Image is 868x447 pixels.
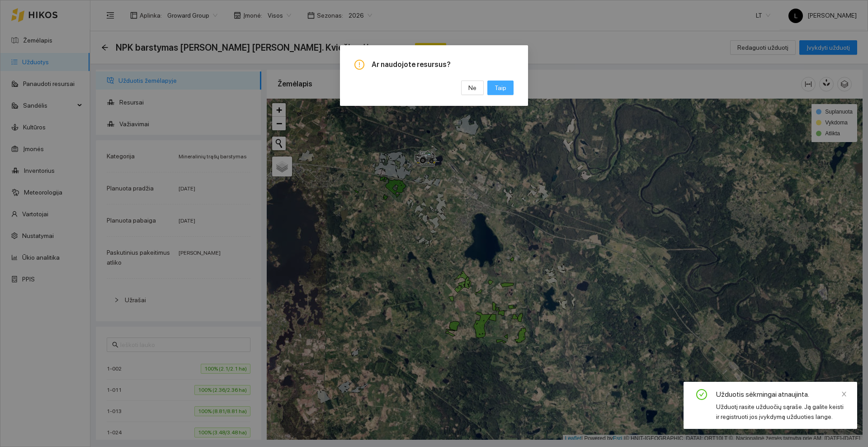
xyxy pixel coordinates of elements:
span: Ar naudojote resursus? [372,60,514,70]
button: Ne [461,81,484,95]
button: Taip [487,81,514,95]
span: Ne [468,83,476,93]
span: exclamation-circle [354,60,364,70]
span: close [841,391,847,397]
span: Taip [495,83,506,93]
div: Užduotis sėkmingai atnaujinta. [716,389,846,400]
span: check-circle [696,389,707,402]
div: Užduotį rasite užduočių sąraše. Ją galite keisti ir registruoti jos įvykdymą užduoties lange. [716,402,846,422]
